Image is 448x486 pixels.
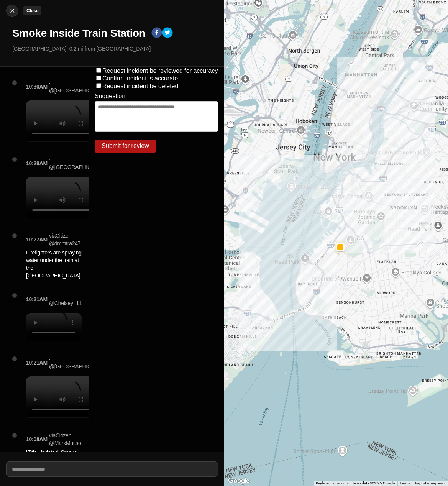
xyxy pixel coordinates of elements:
p: Firefighters are spraying water under the train at the [GEOGRAPHIC_DATA]. [26,249,82,279]
p: · @[GEOGRAPHIC_DATA] [49,79,108,94]
p: via Citizen · @ dmmtra247 [49,232,82,247]
button: facebook [151,27,162,39]
small: Close [26,8,38,13]
label: Request incident be reviewed for accuracy [102,67,218,74]
a: Terms [400,481,410,485]
img: Google [226,476,251,486]
button: Submit for review [95,140,156,153]
button: Keyboard shortcuts [316,481,349,486]
span: Map data ©2025 Google [353,481,395,485]
label: Request incident be deleted [102,83,178,89]
p: [GEOGRAPHIC_DATA] · 0.2 mi from [GEOGRAPHIC_DATA] [12,45,218,53]
p: · @[GEOGRAPHIC_DATA] [49,355,108,370]
p: 10:08AM [26,435,48,443]
p: · @Chelsey_11 [49,292,82,307]
p: 10:28AM [26,159,48,167]
label: Suggestion [95,93,125,100]
p: 10:30AM [26,83,48,90]
img: cancel [8,7,16,15]
p: · @[GEOGRAPHIC_DATA] [49,156,108,171]
p: [Title Updated] Smoke Inside Train Station [26,448,81,464]
h1: Smoke Inside Train Station [12,26,145,40]
p: 10:27AM [26,236,48,243]
label: Confirm incident is accurate [102,75,178,82]
p: via Citizen · @ MarkMutiso [49,432,81,447]
p: 10:21AM [26,359,48,366]
a: Report a map error [415,481,446,485]
button: twitter [162,27,173,39]
button: cancelClose [6,5,18,17]
p: 10:21AM [26,296,48,303]
a: Open this area in Google Maps (opens a new window) [226,476,251,486]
